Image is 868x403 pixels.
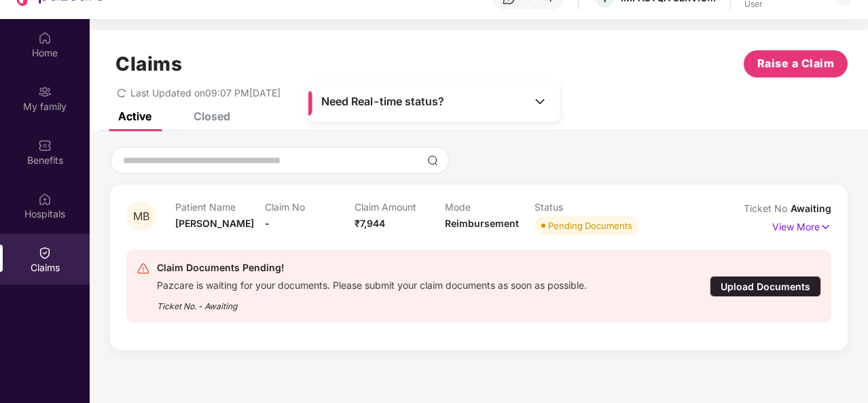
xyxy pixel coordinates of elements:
[118,109,151,123] div: Active
[130,87,281,99] span: Last Updated on 09:07 PM[DATE]
[38,246,52,260] img: svg+xml;base64,PHN2ZyBpZD0iQ2xhaW0iIHhtbG5zPSJodHRwOi8vd3d3LnczLm9yZy8yMDAwL3N2ZyIgd2lkdGg9IjIwIi...
[820,220,831,234] img: svg+xml;base64,PHN2ZyB4bWxucz0iaHR0cDovL3d3dy53My5vcmcvMjAwMC9zdmciIHdpZHRoPSIxNyIgaGVpZ2h0PSIxNy...
[427,155,438,166] img: svg+xml;base64,PHN2ZyBpZD0iU2VhcmNoLTMyeDMyIiB4bWxucz0iaHR0cDovL3d3dy53My5vcmcvMjAwMC9zdmciIHdpZH...
[133,211,149,222] span: MB
[445,217,519,229] span: Reimbursement
[744,50,848,77] button: Raise a Claim
[38,139,52,152] img: svg+xml;base64,PHN2ZyBpZD0iQmVuZWZpdHMiIHhtbG5zPSJodHRwOi8vd3d3LnczLm9yZy8yMDAwL3N2ZyIgd2lkdGg9Ij...
[175,217,254,229] span: [PERSON_NAME]
[355,217,385,229] span: ₹7,944
[757,55,835,72] span: Raise a Claim
[321,94,444,109] span: Need Real-time status?
[533,94,547,108] img: Toggle Icon
[117,87,126,99] span: redo
[38,192,52,206] img: svg+xml;base64,PHN2ZyBpZD0iSG9zcGl0YWxzIiB4bWxucz0iaHR0cDovL3d3dy53My5vcmcvMjAwMC9zdmciIHdpZHRoPS...
[137,262,150,275] img: svg+xml;base64,PHN2ZyB4bWxucz0iaHR0cDovL3d3dy53My5vcmcvMjAwMC9zdmciIHdpZHRoPSIyNCIgaGVpZ2h0PSIyNC...
[38,31,52,45] img: svg+xml;base64,PHN2ZyBpZD0iSG9tZSIgeG1sbnM9Imh0dHA6Ly93d3cudzMub3JnLzIwMDAvc3ZnIiB3aWR0aD0iMjAiIG...
[445,201,535,213] p: Mode
[772,216,831,234] p: View More
[791,203,831,214] span: Awaiting
[355,201,444,213] p: Claim Amount
[157,260,587,276] div: Claim Documents Pending!
[115,52,182,75] h1: Claims
[548,219,632,232] div: Pending Documents
[157,276,587,292] div: Pazcare is waiting for your documents. Please submit your claim documents as soon as possible.
[710,276,821,297] div: Upload Documents
[265,201,355,213] p: Claim No
[38,85,52,99] img: svg+xml;base64,PHN2ZyB3aWR0aD0iMjAiIGhlaWdodD0iMjAiIHZpZXdCb3g9IjAgMCAyMCAyMCIgZmlsbD0ibm9uZSIgeG...
[175,201,265,213] p: Patient Name
[744,203,791,214] span: Ticket No
[194,109,230,123] div: Closed
[265,217,270,229] span: -
[157,292,587,313] div: Ticket No. - Awaiting
[535,201,624,213] p: Status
